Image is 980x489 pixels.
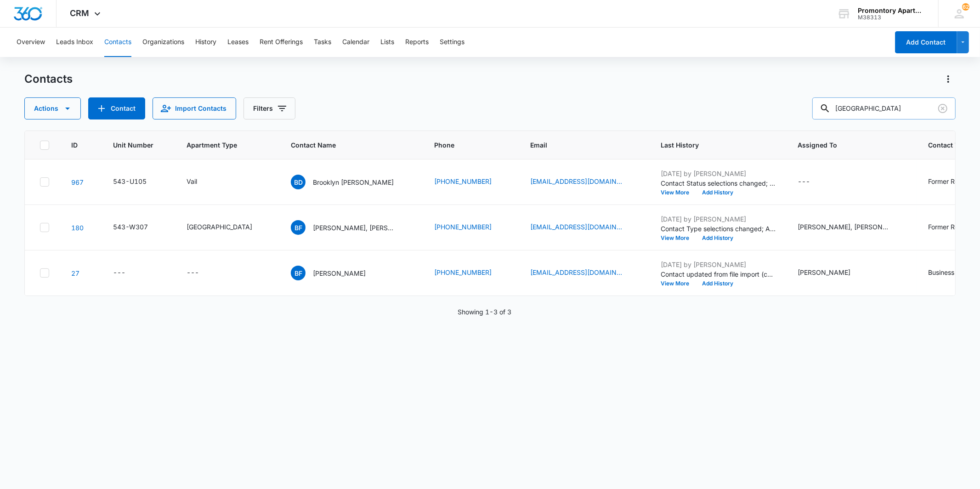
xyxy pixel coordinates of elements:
span: Apartment Type [187,140,269,150]
p: Showing 1-3 of 3 [458,307,511,317]
button: Rent Offerings [260,28,303,57]
button: Reports [405,28,429,57]
p: [PERSON_NAME] [313,268,366,278]
input: Search Contacts [812,97,956,119]
div: Apartment Type - Vail - Select to Edit Field [187,176,214,188]
div: notifications count [962,3,969,11]
div: [PERSON_NAME] [798,267,850,277]
div: [GEOGRAPHIC_DATA] [187,222,252,232]
span: ID [71,140,78,150]
button: Import Contacts [153,97,236,119]
span: Assigned To [798,140,893,150]
a: [EMAIL_ADDRESS][DOMAIN_NAME] [530,267,622,277]
span: BD [291,175,306,189]
a: [PHONE_NUMBER] [434,267,492,277]
span: BF [291,220,306,235]
div: Assigned To - Marta Aleman, Sydnee Young - Select to Edit Field [798,222,906,233]
div: Email - brooklynmf.16@gmail.com - Select to Edit Field [530,267,639,279]
a: Navigate to contact details page for Brooke Fruhling, Andrew Villalobos [71,224,84,232]
button: Overview [17,28,45,57]
span: 62 [962,3,969,11]
p: [DATE] by [PERSON_NAME] [661,260,776,269]
button: Leads Inbox [56,28,93,57]
div: 543-W307 [113,222,148,232]
div: Unit Number - 543-W307 - Select to Edit Field [113,222,164,233]
span: Phone [434,140,495,150]
div: account id [858,14,925,21]
div: account name [858,7,925,14]
div: [PERSON_NAME], [PERSON_NAME] [798,222,889,232]
p: Contact Type selections changed; Applicant was removed and Former Resident was added. [661,224,776,233]
button: Actions [24,97,81,119]
div: --- [187,267,199,279]
div: Email - brooklynmf.16@gmail.com - Select to Edit Field [530,222,639,233]
div: Former Resident [928,176,977,186]
div: Phone - (970) 567-9868 - Select to Edit Field [434,176,508,188]
a: Navigate to contact details page for Brooke Fruhling [71,269,79,277]
span: Email [530,140,625,150]
button: Lists [380,28,394,57]
a: [PHONE_NUMBER] [434,176,492,186]
div: Former Resident [928,222,977,232]
a: [EMAIL_ADDRESS][DOMAIN_NAME] [530,176,622,186]
span: Last History [661,140,762,150]
button: History [195,28,216,57]
button: Leases [227,28,249,57]
button: Add History [696,190,740,195]
span: CRM [70,8,90,18]
button: Organizations [142,28,184,57]
button: Add History [696,281,740,286]
div: Unit Number - - Select to Edit Field [113,267,142,279]
button: Calendar [342,28,369,57]
p: [DATE] by [PERSON_NAME] [661,169,776,178]
button: Settings [440,28,465,57]
span: Contact Name [291,140,399,150]
div: Contact Name - Brooke Fruhling - Select to Edit Field [291,266,382,280]
div: Assigned To - - Select to Edit Field [798,176,827,188]
button: Contacts [104,28,131,57]
div: Apartment Type - Dorset - Select to Edit Field [187,222,269,233]
div: Phone - (720) 600-1588 - Select to Edit Field [434,222,508,233]
div: Email - brookdeselms@yahoo.com - Select to Edit Field [530,176,639,188]
p: Brooklyn [PERSON_NAME] [313,177,394,187]
button: Tasks [314,28,331,57]
div: --- [798,176,810,188]
div: Contact Name - Brooklyn DeSelms Timothy Sterling - Select to Edit Field [291,175,410,189]
div: Contact Name - Brooke Fruhling, Andrew Villalobos - Select to Edit Field [291,220,412,235]
button: View More [661,190,696,195]
button: Add Contact [895,31,957,53]
a: [EMAIL_ADDRESS][DOMAIN_NAME] [530,222,622,232]
button: View More [661,281,696,286]
button: Actions [941,72,956,86]
p: [PERSON_NAME], [PERSON_NAME] [313,223,396,233]
a: Navigate to contact details page for Brooklyn DeSelms Timothy Sterling [71,178,84,186]
button: View More [661,235,696,241]
button: Filters [244,97,295,119]
span: Unit Number [113,140,164,150]
button: Clear [935,101,950,116]
button: Add History [696,235,740,241]
span: BF [291,266,306,280]
h1: Contacts [24,72,73,86]
div: 543-U105 [113,176,147,186]
button: Add Contact [88,97,145,119]
div: Assigned To - Marta Aleman - Select to Edit Field [798,267,867,279]
p: Contact updated from file import (contacts-20231023190550 - contacts-20231023190550.csv.csv): -- [661,269,776,279]
p: [DATE] by [PERSON_NAME] [661,214,776,224]
div: --- [113,267,125,279]
a: [PHONE_NUMBER] [434,222,492,232]
div: Apartment Type - - Select to Edit Field [187,267,215,279]
div: Vail [187,176,197,186]
p: Contact Status selections changed; None was removed and Former Resident was added. [661,178,776,188]
div: Unit Number - 543-U105 - Select to Edit Field [113,176,163,188]
div: Phone - (720) 600-1588 - Select to Edit Field [434,267,508,279]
